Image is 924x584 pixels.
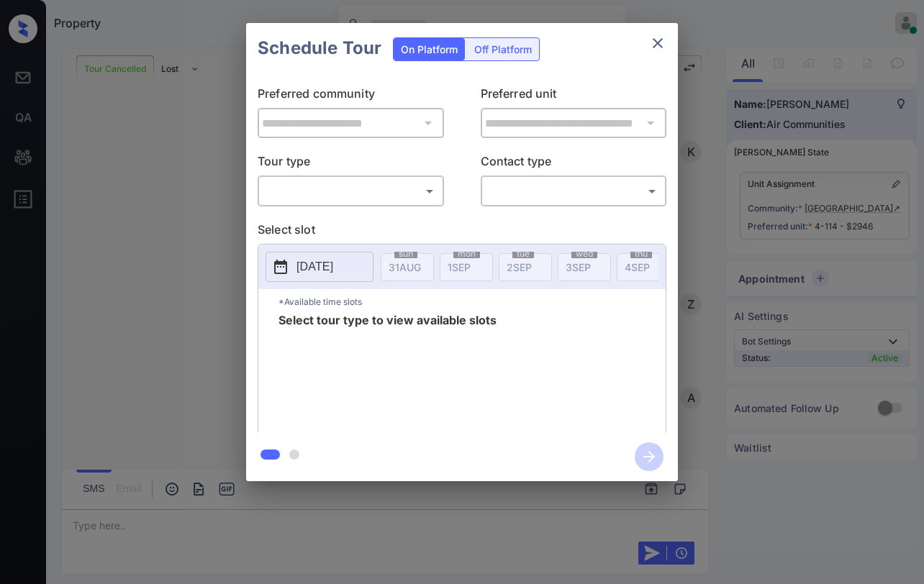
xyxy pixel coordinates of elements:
[278,289,666,314] p: *Available time slots
[481,152,667,175] p: Contact type
[258,152,444,175] p: Tour type
[643,29,672,58] button: close
[481,85,667,108] p: Preferred unit
[467,38,539,60] div: Off Platform
[296,258,333,275] p: [DATE]
[394,38,465,60] div: On Platform
[246,23,393,73] h2: Schedule Tour
[258,221,666,244] p: Select slot
[266,252,373,282] button: [DATE]
[278,314,497,429] span: Select tour type to view available slots
[258,85,444,108] p: Preferred community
